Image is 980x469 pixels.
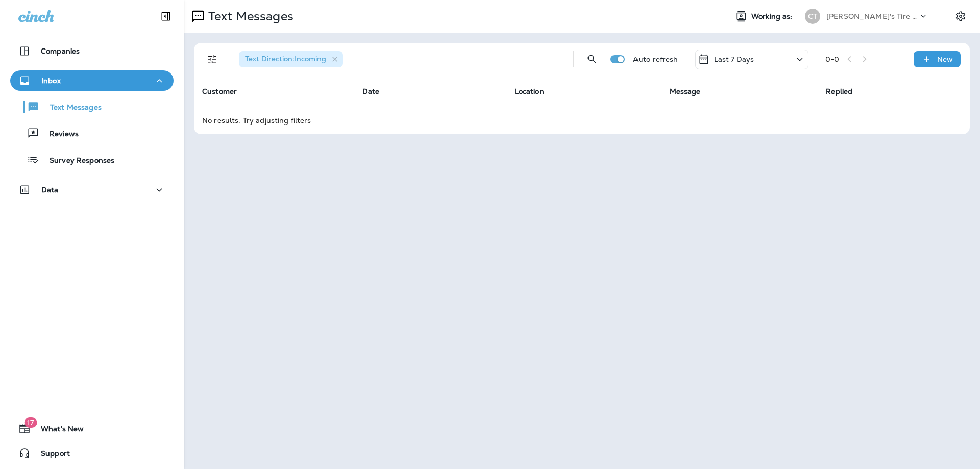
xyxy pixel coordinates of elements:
[245,54,326,63] span: Text Direction : Incoming
[10,122,174,144] button: Reviews
[670,87,701,96] span: Message
[10,70,174,91] button: Inbox
[202,49,223,69] button: Filters
[714,55,754,63] p: Last 7 Days
[826,87,852,96] span: Replied
[239,51,343,67] div: Text Direction:Incoming
[41,47,80,55] p: Companies
[194,107,970,134] td: No results. Try adjusting filters
[39,130,79,139] p: Reviews
[204,9,293,24] p: Text Messages
[633,55,678,63] p: Auto refresh
[514,87,544,96] span: Location
[10,41,174,61] button: Companies
[582,49,602,69] button: Search Messages
[152,6,180,27] button: Collapse Sidebar
[10,180,174,200] button: Data
[951,7,970,26] button: Settings
[10,149,174,170] button: Survey Responses
[10,418,174,439] button: 17What's New
[24,417,37,428] span: 17
[39,156,114,166] p: Survey Responses
[10,96,174,117] button: Text Messages
[31,425,84,437] span: What's New
[41,77,61,85] p: Inbox
[202,87,237,96] span: Customer
[825,55,839,63] div: 0 - 0
[41,186,59,194] p: Data
[937,55,953,63] p: New
[10,443,174,463] button: Support
[805,9,820,24] div: CT
[826,12,918,20] p: [PERSON_NAME]'s Tire & Auto
[362,87,380,96] span: Date
[751,12,795,21] span: Working as:
[31,449,70,461] span: Support
[40,103,102,113] p: Text Messages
